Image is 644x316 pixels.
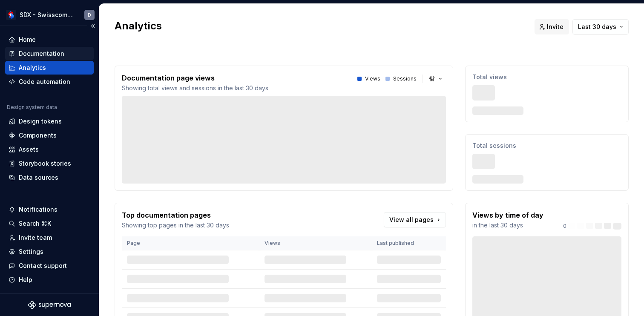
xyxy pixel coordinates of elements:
div: Components [19,131,57,140]
div: Code automation [19,78,70,86]
span: View all pages [389,215,434,224]
div: Notifications [19,205,57,214]
div: Analytics [19,63,46,72]
div: SDX - Swisscom Digital Experience [20,11,74,19]
div: D [88,11,91,18]
span: Invite [547,23,563,31]
a: Home [5,33,94,46]
th: Views [259,236,372,250]
button: Collapse sidebar [87,20,99,32]
div: Design system data [7,104,57,111]
p: Showing top pages in the last 30 days [122,221,229,230]
div: Documentation [19,49,64,58]
a: View all pages [384,212,446,227]
th: Last published [372,236,446,250]
a: Assets [5,143,94,156]
a: Invite team [5,231,94,244]
div: Invite team [19,233,52,242]
button: Notifications [5,203,94,216]
p: Sessions [393,75,417,82]
div: Contact support [19,261,67,270]
p: Top documentation pages [122,210,229,220]
button: Help [5,273,94,287]
button: Search ⌘K [5,217,94,230]
p: Total sessions [472,141,621,150]
h2: Analytics [115,19,524,33]
a: Data sources [5,171,94,184]
img: fc0ed557-73b3-4f8f-bd58-0c7fdd7a87c5.png [6,10,16,20]
p: in the last 30 days [472,221,543,230]
p: Total views [472,73,621,81]
div: Home [19,35,36,44]
div: Settings [19,247,43,256]
a: Settings [5,245,94,259]
span: Last 30 days [578,23,616,31]
th: Page [122,236,259,250]
svg: Supernova Logo [28,301,71,309]
a: Storybook stories [5,157,94,170]
a: Design tokens [5,115,94,128]
p: Views by time of day [472,210,543,220]
p: Documentation page views [122,73,268,83]
button: Contact support [5,259,94,273]
div: Storybook stories [19,159,71,168]
div: Data sources [19,173,58,182]
p: Views [365,75,380,82]
p: Showing total views and sessions in the last 30 days [122,84,268,92]
button: Last 30 days [572,19,629,34]
button: SDX - Swisscom Digital ExperienceD [2,6,97,24]
a: Analytics [5,61,94,75]
a: Code automation [5,75,94,89]
div: Search ⌘K [19,219,51,228]
div: Assets [19,145,39,154]
div: Help [19,276,32,284]
button: Invite [535,19,569,34]
p: 0 [563,223,566,230]
a: Documentation [5,47,94,60]
div: Design tokens [19,117,62,126]
a: Components [5,129,94,142]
